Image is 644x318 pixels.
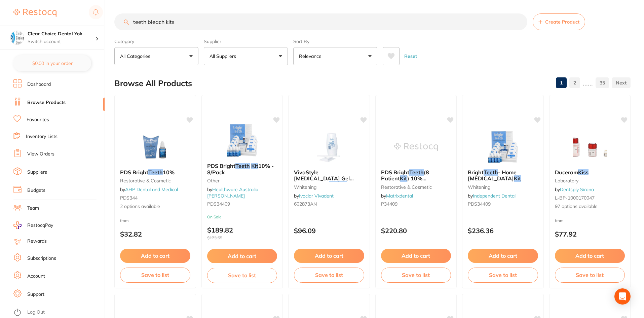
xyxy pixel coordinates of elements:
[28,38,96,45] p: Switch account
[207,236,277,240] span: $173.55
[468,169,484,176] span: Bright
[293,47,377,65] button: Relevance
[207,268,277,283] button: Save to list
[26,133,58,140] a: Inventory Lists
[207,163,274,175] span: 10% - 8/Pack
[27,205,39,212] a: Team
[27,238,47,245] a: Rewards
[120,53,153,60] p: All Categories
[555,169,625,175] b: Duceram Kiss
[13,9,56,17] img: Restocq Logo
[402,47,419,65] button: Reset
[120,249,190,263] button: Add to cart
[13,221,22,229] img: RestocqPay
[207,186,258,199] span: by
[294,201,317,207] span: 602873AN
[329,181,347,188] em: Bleach
[484,169,498,176] em: Teeth
[207,186,258,199] a: Healthware Australia [PERSON_NAME]
[294,249,364,263] button: Add to cart
[148,169,163,176] em: Teeth
[555,186,594,192] span: by
[120,169,190,175] b: PDS Bright Teeth 10%
[114,13,527,30] input: Search Products
[386,193,413,199] a: Matrixdental
[555,178,625,183] small: laboratory
[27,116,49,123] a: Favourites
[210,53,239,60] p: All Suppliers
[533,13,585,30] button: Create Product
[235,163,250,169] em: Teeth
[294,193,334,199] span: by
[120,203,190,210] span: 2 options available
[381,249,451,263] button: Add to cart
[381,175,427,188] span: ) 10% [MEDICAL_DATA]
[294,184,364,190] small: whitening
[125,186,178,192] a: AHP Dental and Medical
[468,169,538,182] b: Bright Teeth - Home Tooth Whitening Kit
[583,79,593,87] p: ......
[555,230,625,238] p: $77.92
[27,273,45,280] a: Account
[207,215,277,219] small: On Sale
[28,31,96,37] h4: Clear Choice Dental Yokine
[13,55,91,71] button: $0.00 in your order
[555,169,578,176] span: Duceram
[27,222,53,229] span: RestocqPay
[120,218,129,223] span: from
[120,230,190,238] p: $32.82
[10,31,24,44] img: Clear Choice Dental Yokine
[133,130,177,164] img: PDS Bright Teeth 10%
[400,175,407,182] em: Kit
[293,38,377,44] label: Sort By
[114,47,198,65] button: All Categories
[614,288,631,305] div: Open Intercom Messenger
[578,169,589,176] em: Kiss
[569,76,580,90] a: 2
[27,151,54,157] a: View Orders
[468,169,517,182] span: - Home [MEDICAL_DATA]
[381,169,409,176] span: PDS Bright
[120,178,190,183] small: restorative & cosmetic
[307,130,351,164] img: VivaStyle Whitening Gel Paint On Plus Bleach Kit 20ml
[27,81,51,88] a: Dashboard
[468,184,538,190] small: whitening
[207,163,277,175] b: PDS Bright Teeth Kit 10% - 8/Pack
[381,268,451,282] button: Save to list
[27,169,47,176] a: Suppliers
[473,193,516,199] a: Independent Dental
[468,268,538,282] button: Save to list
[13,5,56,21] a: Restocq Logo
[120,186,178,192] span: by
[481,130,525,164] img: Bright Teeth - Home Tooth Whitening Kit
[409,169,424,176] em: Teeth
[27,99,66,106] a: Browse Products
[299,53,324,60] p: Relevance
[555,268,625,282] button: Save to list
[220,124,264,157] img: PDS Bright Teeth Kit 10% - 8/Pack
[251,163,258,169] em: Kit
[468,201,491,207] span: PDS34409
[555,195,595,201] span: L-BP-1000170047
[514,175,521,182] em: Kit
[207,178,277,183] small: other
[381,193,413,199] span: by
[299,193,334,199] a: Ivoclar Vivadent
[381,184,451,190] small: restorative & cosmetic
[596,76,609,90] a: 35
[555,218,564,223] span: from
[555,249,625,263] button: Add to cart
[568,130,612,164] img: Duceram Kiss
[381,169,451,182] b: PDS Bright Teeth (8 Patient Kit) 10% Carbamide Peroxide
[204,38,288,44] label: Supplier
[13,221,53,229] a: RestocqPay
[468,227,538,235] p: $236.36
[27,255,56,262] a: Subscriptions
[207,226,277,240] p: $189.82
[556,76,567,90] a: 1
[545,19,579,25] span: Create Product
[394,130,438,164] img: PDS Bright Teeth (8 Patient Kit) 10% Carbamide Peroxide
[381,169,429,182] span: (8 Patient
[120,169,148,176] span: PDS Bright
[27,309,45,316] a: Log Out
